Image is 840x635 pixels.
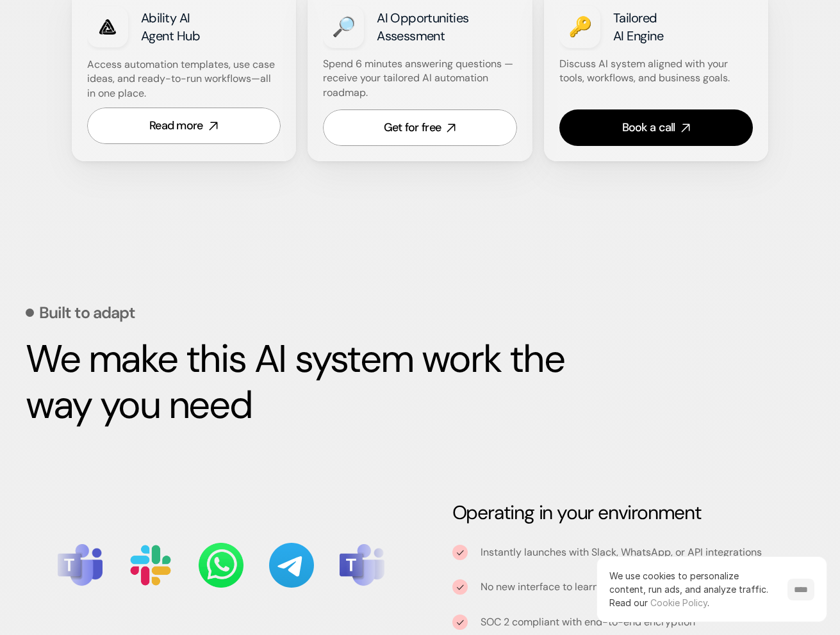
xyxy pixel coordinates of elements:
a: Cookie Policy [650,597,707,608]
p: Built to adapt [39,305,135,321]
a: Get for free [323,109,517,146]
div: Read more [149,118,203,134]
a: Book a call [559,109,754,146]
img: tick icon [456,583,464,591]
p: No new interface to learn [481,580,789,594]
div: Book a call [622,120,675,136]
strong: Spend 6 minutes answering questions — receive your tailored AI automation roadmap. [323,57,516,99]
p: Discuss AI system aligned with your tools, workflows, and business goals. [559,57,752,86]
p: Instantly launches with Slack, WhatsApp, or API integrations [481,545,789,559]
div: Get for free [384,120,441,136]
span: Read our . [609,597,709,608]
a: Read more [87,108,281,144]
img: tick icon [456,549,464,556]
p: Access automation templates, use case ideas, and ready-to-run workflows—all in one place. [87,58,279,100]
img: tick icon [456,618,464,626]
strong: We make this AI system work the way you need [26,334,573,430]
h3: Operating in your environment [452,500,789,526]
p: SOC 2 compliant with end-to-end encryption [481,614,695,631]
p: We use cookies to personalize content, run ads, and analyze traffic. [609,569,775,609]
